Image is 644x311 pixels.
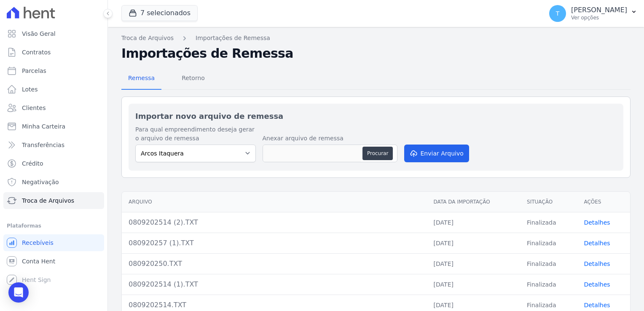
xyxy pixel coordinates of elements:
[362,147,393,160] button: Procurar
[22,67,46,75] span: Parcelas
[3,118,104,135] a: Minha Carteira
[3,137,104,153] a: Transferências
[584,302,610,308] a: Detalhes
[22,239,54,247] span: Recebíveis
[22,48,51,56] span: Contratos
[129,217,420,228] div: 0809202514 (2).TXT
[3,155,104,172] a: Crédito
[3,81,104,98] a: Lotes
[556,11,560,16] span: T
[121,34,631,43] nav: Breadcrumb
[3,253,104,270] a: Conta Hent
[22,159,43,168] span: Crédito
[263,134,397,143] label: Anexar arquivo de remessa
[22,122,65,131] span: Minha Carteira
[121,34,174,43] a: Troca de Arquivos
[3,174,104,190] a: Negativação
[520,233,577,253] td: Finalizada
[123,70,160,86] span: Remessa
[427,192,520,212] th: Data da Importação
[129,279,420,290] div: 0809202514 (1).TXT
[571,6,627,14] p: [PERSON_NAME]
[121,46,631,61] h2: Importações de Remessa
[22,104,46,112] span: Clientes
[520,253,577,274] td: Finalizada
[3,234,104,251] a: Recebíveis
[427,212,520,233] td: [DATE]
[584,240,610,247] a: Detalhes
[22,257,55,265] span: Conta Hent
[129,238,420,248] div: 080920257 (1).TXT
[121,68,161,90] a: Remessa
[8,282,29,303] div: Open Intercom Messenger
[129,259,420,269] div: 080920250.TXT
[22,29,56,38] span: Visão Geral
[122,192,427,212] th: Arquivo
[3,192,104,209] a: Troca de Arquivos
[177,70,210,86] span: Retorno
[196,34,270,43] a: Importações de Remessa
[584,219,610,226] a: Detalhes
[135,110,617,122] h2: Importar novo arquivo de remessa
[427,274,520,295] td: [DATE]
[3,44,104,61] a: Contratos
[129,300,420,310] div: 0809202514.TXT
[22,141,64,149] span: Transferências
[3,99,104,116] a: Clientes
[520,274,577,295] td: Finalizada
[3,25,104,42] a: Visão Geral
[121,5,198,21] button: 7 selecionados
[427,253,520,274] td: [DATE]
[22,85,38,94] span: Lotes
[7,221,101,231] div: Plataformas
[135,125,256,143] label: Para qual empreendimento deseja gerar o arquivo de remessa
[121,68,212,90] nav: Tab selector
[577,192,630,212] th: Ações
[22,178,59,186] span: Negativação
[404,145,469,162] button: Enviar Arquivo
[22,196,74,205] span: Troca de Arquivos
[520,192,577,212] th: Situação
[584,281,610,288] a: Detalhes
[427,233,520,253] td: [DATE]
[584,260,610,267] a: Detalhes
[520,212,577,233] td: Finalizada
[571,14,627,21] p: Ver opções
[542,2,644,25] button: T [PERSON_NAME] Ver opções
[175,68,212,90] a: Retorno
[3,62,104,79] a: Parcelas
